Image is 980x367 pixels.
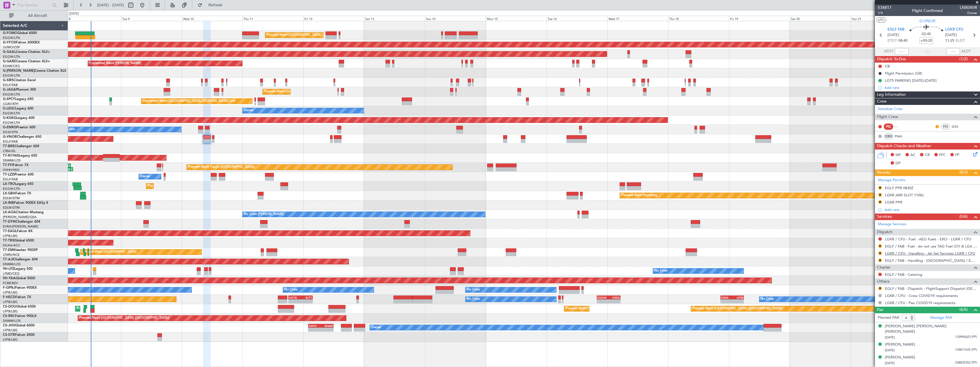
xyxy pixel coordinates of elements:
[885,193,924,198] div: LGKR ARR SLOT 1100z
[3,158,21,163] a: DNMM/LOS
[467,286,480,294] div: No Crew
[885,348,895,352] span: [DATE]
[721,296,732,299] div: KSEA
[885,251,975,256] a: LGKR / CFU - Handling - Jet Set Services LGKR / CFU
[732,296,743,299] div: LFPB
[3,83,18,87] a: EGLF/FAB
[955,335,977,340] span: 133995623 (PP)
[3,173,34,176] a: T7-LZZIPraetor 600
[961,49,971,54] span: ALDT
[654,267,668,275] div: No Crew
[3,60,50,63] a: G-GARECessna Citation XLS+
[3,88,16,91] span: G-JAGA
[895,124,907,129] div: - -
[955,152,959,158] span: FP
[244,106,254,115] div: Owner
[3,239,34,242] a: T7-TRXGlobal 6500
[3,79,14,82] span: G-SIRS
[885,355,915,360] div: [PERSON_NAME]
[3,314,15,318] span: CS-RRC
[959,56,968,62] span: (1/2)
[3,258,13,261] span: T7-AJI
[878,315,899,321] label: Planned PAX
[547,16,607,21] div: Tue 16
[425,16,486,21] div: Sun 14
[877,56,906,63] span: Dispatch To-Dos
[3,41,16,44] span: G-YFOX
[3,64,20,68] a: EGNR/CEG
[3,324,35,327] a: CS-JHHGlobal 6000
[264,87,354,96] div: Planned Maint [GEOGRAPHIC_DATA] ([GEOGRAPHIC_DATA])
[3,31,17,35] span: G-FOMO
[309,328,321,331] div: -
[878,259,882,262] button: R
[321,328,333,331] div: -
[148,182,185,190] div: Planned Maint Dusseldorf
[877,143,931,149] span: Dispatch Checks and Weather
[3,168,20,172] a: VHHH/HKG
[956,38,965,44] span: ELDT
[3,305,16,308] span: CS-DOU
[851,16,911,21] div: Sun 21
[3,163,29,167] a: T7-FFIFalcon 7X
[790,16,851,21] div: Sat 20
[959,214,968,220] span: (0/6)
[60,16,121,21] div: Mon 8
[3,182,33,186] a: LX-TROLegacy 650
[885,71,922,76] div: Flight Permission (GR)
[885,300,955,305] a: LGKR / CFU - Pax COVID19 requirements
[761,295,774,304] div: No Crew
[885,272,922,277] a: EGLF / FAB - Catering
[3,328,18,332] a: LFPB/LBG
[877,214,892,220] span: Services
[3,309,18,314] a: LFPB/LBG
[3,50,16,54] span: G-GAAL
[3,92,20,97] a: EGGW/LTN
[3,267,14,271] span: 9H-LPZ
[3,286,37,290] a: F-GPNJFalcon 900EX
[885,286,977,291] a: EGLF / FAB - Dispatch - FlightSupport Dispatch [GEOGRAPHIC_DATA]
[729,16,790,21] div: Fri 19
[878,5,891,11] span: 534817
[3,290,18,295] a: LFPB/LBG
[3,130,18,134] a: EGSS/STN
[895,152,901,158] span: MF
[621,191,657,200] div: Planned Maint Nurnberg
[885,342,915,348] div: [PERSON_NAME]
[3,135,41,139] a: G-VNORChallenger 650
[204,3,228,7] span: Refresh
[885,361,895,365] span: [DATE]
[945,27,963,33] span: LGKR CFU
[877,229,893,236] span: Dispatch
[609,300,620,303] div: -
[3,45,20,49] a: UUMO/OSF
[887,38,897,44] span: ETOT
[3,305,36,308] a: CS-DOUGlobal 6500
[960,5,977,11] span: LNX04VR
[3,69,35,73] span: G-[PERSON_NAME]
[3,73,20,78] a: EGGW/LTN
[3,220,40,224] a: T7-DYNChallenger 604
[121,16,182,21] div: Tue 9
[3,97,15,101] span: G-SPCY
[877,114,898,120] span: Flight Crew
[3,286,15,290] span: F-GPNJ
[878,200,882,204] button: R
[77,304,167,313] div: Planned Maint [GEOGRAPHIC_DATA] ([GEOGRAPHIC_DATA])
[62,125,75,134] div: No Crew
[3,230,17,233] span: T7-EAGL
[887,32,899,38] span: [DATE]
[3,177,18,181] a: EGLF/FAB
[878,252,882,255] button: R
[692,304,782,313] div: Planned Maint [GEOGRAPHIC_DATA] ([GEOGRAPHIC_DATA])
[3,248,38,252] a: T7-EMIHawker 900XP
[922,31,931,37] span: 02:45
[930,315,952,321] a: Manage PAX
[3,31,37,35] a: G-FOMOGlobal 6000
[284,286,298,294] div: No Crew
[895,134,907,139] a: PMA
[885,258,977,263] a: EGLF / FAB - Handling - [GEOGRAPHIC_DATA] / EGLF / FAB
[79,314,169,322] div: Planned Maint [GEOGRAPHIC_DATA] ([GEOGRAPHIC_DATA])
[3,55,20,59] a: EGGW/LTN
[3,102,18,106] a: LGAV/ATH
